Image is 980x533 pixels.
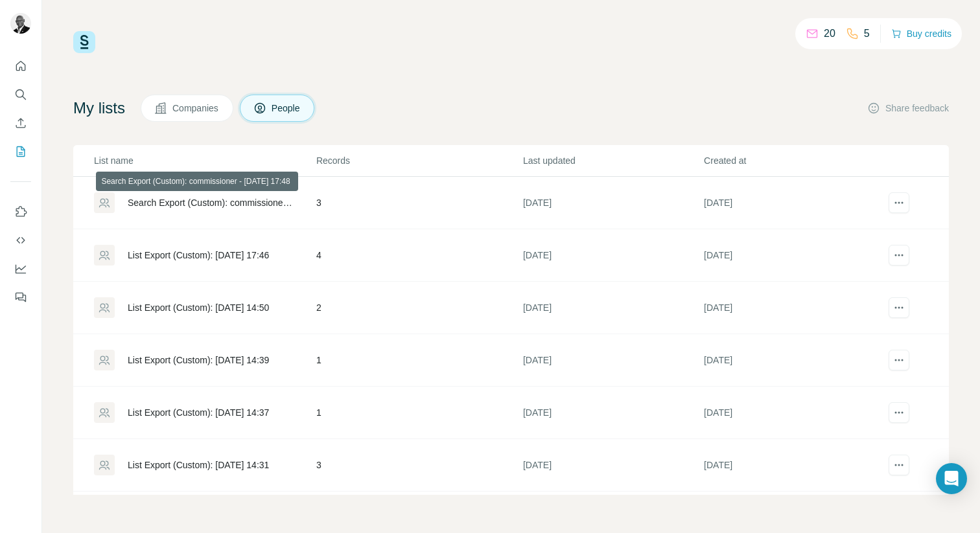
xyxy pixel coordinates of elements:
[703,387,884,439] td: [DATE]
[889,402,909,423] button: actions
[864,26,870,41] p: 5
[522,439,703,492] td: [DATE]
[128,354,269,367] div: List Export (Custom): [DATE] 14:39
[703,334,884,387] td: [DATE]
[128,249,269,262] div: List Export (Custom): [DATE] 17:46
[10,257,31,280] button: Dashboard
[936,463,967,494] div: Open Intercom Messenger
[10,229,31,252] button: Use Surfe API
[522,334,703,387] td: [DATE]
[10,111,31,135] button: Enrich CSV
[94,154,315,167] p: List name
[522,229,703,282] td: [DATE]
[889,192,909,213] button: actions
[889,245,909,266] button: actions
[522,177,703,229] td: [DATE]
[10,286,31,309] button: Feedback
[10,83,31,106] button: Search
[272,102,301,115] span: People
[703,282,884,334] td: [DATE]
[10,200,31,223] button: Use Surfe on LinkedIn
[10,13,31,34] img: Avatar
[128,406,269,419] div: List Export (Custom): [DATE] 14:37
[704,154,883,167] p: Created at
[73,31,95,53] img: Surfe Logo
[316,282,522,334] td: 2
[316,154,522,167] p: Records
[889,455,909,475] button: actions
[128,301,269,314] div: List Export (Custom): [DATE] 14:50
[316,334,522,387] td: 1
[172,102,220,115] span: Companies
[10,54,31,78] button: Quick start
[523,154,703,167] p: Last updated
[703,439,884,492] td: [DATE]
[128,459,269,471] div: List Export (Custom): [DATE] 14:31
[889,297,909,318] button: actions
[824,26,835,41] p: 20
[316,229,522,282] td: 4
[316,387,522,439] td: 1
[316,177,522,229] td: 3
[891,25,951,43] button: Buy credits
[867,102,949,115] button: Share feedback
[316,439,522,492] td: 3
[522,387,703,439] td: [DATE]
[522,282,703,334] td: [DATE]
[10,140,31,163] button: My lists
[128,196,294,209] div: Search Export (Custom): commissioner - [DATE] 17:48
[703,229,884,282] td: [DATE]
[73,98,125,119] h4: My lists
[703,177,884,229] td: [DATE]
[889,350,909,370] button: actions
